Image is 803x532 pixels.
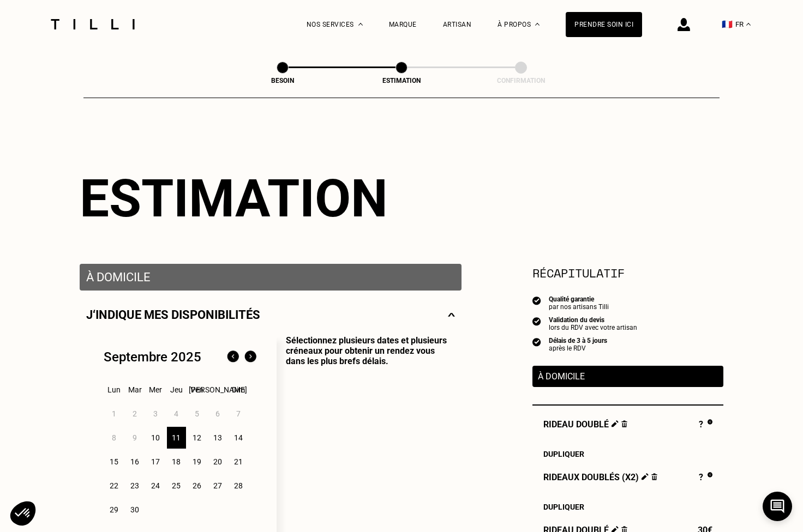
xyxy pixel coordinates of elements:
[642,473,649,480] img: Éditer
[708,472,712,477] img: Pourquoi le prix est indéfini ?
[538,371,718,382] p: À domicile
[699,472,712,484] div: ?
[105,499,124,521] div: 29
[543,472,657,484] span: Rideaux doublés (x2)
[549,337,607,344] div: Délais de 3 à 5 jours
[229,451,248,473] div: 21
[651,473,657,480] img: Supprimer
[621,420,627,427] img: Supprimer
[47,19,139,29] img: Logo du service de couturière Tilli
[167,475,186,497] div: 25
[229,427,248,449] div: 14
[125,451,145,473] div: 16
[188,475,207,497] div: 26
[466,77,576,84] div: Confirmation
[146,475,165,497] div: 24
[347,77,456,84] div: Estimation
[746,23,751,26] img: menu déroulant
[543,450,712,458] div: Dupliquer
[532,295,541,305] img: icon list info
[699,419,712,431] div: ?
[208,475,227,497] div: 27
[188,451,207,473] div: 19
[443,21,472,28] a: Artisan
[722,19,733,29] span: 🇫🇷
[242,348,259,366] img: Mois suivant
[224,348,242,366] img: Mois précédent
[188,427,207,449] div: 12
[146,427,165,449] div: 10
[448,308,455,322] img: svg+xml;base64,PHN2ZyBmaWxsPSJub25lIiBoZWlnaHQ9IjE0IiB2aWV3Qm94PSIwIDAgMjggMTQiIHdpZHRoPSIyOCIgeG...
[532,264,723,282] section: Récapitulatif
[543,503,712,511] div: Dupliquer
[612,420,619,427] img: Éditer
[549,303,609,311] div: par nos artisans Tilli
[358,23,363,26] img: Menu déroulant
[549,344,607,352] div: après le RDV
[228,77,337,84] div: Besoin
[549,324,637,331] div: lors du RDV avec votre artisan
[229,475,248,497] div: 28
[146,451,165,473] div: 17
[125,499,145,521] div: 30
[549,295,609,303] div: Qualité garantie
[566,12,642,37] a: Prendre soin ici
[86,270,455,284] p: À domicile
[389,21,417,28] a: Marque
[535,23,540,26] img: Menu déroulant à propos
[105,475,124,497] div: 22
[167,451,186,473] div: 18
[80,168,723,229] div: Estimation
[86,308,260,322] p: J‘indique mes disponibilités
[104,349,201,365] div: Septembre 2025
[208,427,227,449] div: 13
[549,316,637,324] div: Validation du devis
[532,337,541,347] img: icon list info
[543,419,627,431] span: Rideau doublé
[678,18,690,31] img: icône connexion
[105,451,124,473] div: 15
[125,475,145,497] div: 23
[708,419,712,425] img: Pourquoi le prix est indéfini ?
[167,427,186,449] div: 11
[208,451,227,473] div: 20
[532,316,541,326] img: icon list info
